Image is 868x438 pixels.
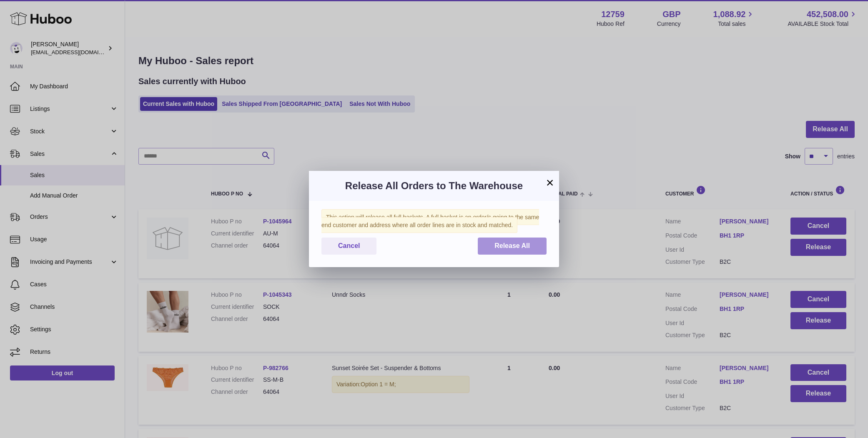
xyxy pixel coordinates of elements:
[545,178,555,188] button: ×
[321,238,376,255] button: Cancel
[494,242,530,249] span: Release All
[321,179,547,193] h3: Release All Orders to The Warehouse
[321,209,539,233] span: This action will release all full baskets. A full basket is an order/s going to the same end cust...
[478,238,547,255] button: Release All
[338,242,360,249] span: Cancel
